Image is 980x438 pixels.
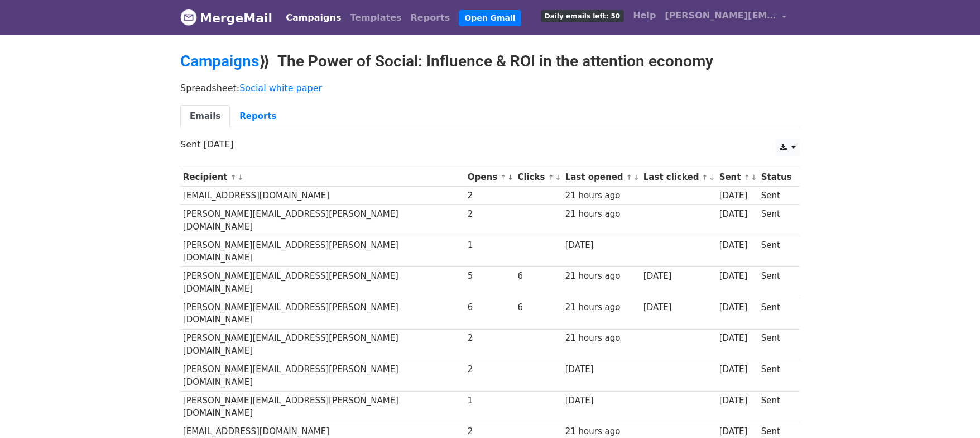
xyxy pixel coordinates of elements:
a: ↓ [507,173,513,182]
span: Daily emails left: 50 [541,10,624,22]
a: MergeMail [180,6,272,30]
td: Sent [758,187,794,205]
a: ↑ [230,173,237,182]
div: 21 hours ago [565,332,638,345]
a: Emails [180,105,230,128]
div: [DATE] [565,363,638,376]
a: ↑ [500,173,506,182]
td: [PERSON_NAME][EMAIL_ADDRESS][PERSON_NAME][DOMAIN_NAME] [180,329,465,360]
div: [DATE] [719,332,756,345]
td: Sent [758,391,794,422]
a: Campaigns [180,52,259,70]
th: Recipient [180,168,465,187]
div: 2 [468,332,512,345]
div: [DATE] [719,270,756,283]
p: Spreadsheet: [180,82,800,94]
td: Sent [758,236,794,267]
img: MergeMail logo [180,9,197,26]
a: ↑ [744,173,750,182]
div: 6 [468,301,512,314]
a: ↑ [702,173,708,182]
a: Daily emails left: 50 [536,4,628,27]
td: [PERSON_NAME][EMAIL_ADDRESS][PERSON_NAME][DOMAIN_NAME] [180,391,465,422]
div: [DATE] [565,394,638,407]
a: Open Gmail [459,10,521,26]
td: Sent [758,298,794,330]
a: ↓ [555,173,561,182]
div: [DATE] [719,394,756,407]
div: 21 hours ago [565,301,638,314]
a: ↓ [237,173,243,182]
div: 1 [468,394,512,407]
td: [PERSON_NAME][EMAIL_ADDRESS][PERSON_NAME][DOMAIN_NAME] [180,236,465,267]
div: 21 hours ago [565,189,638,202]
td: Sent [758,267,794,298]
td: Sent [758,360,794,392]
div: [DATE] [719,425,756,438]
div: [DATE] [643,270,714,283]
div: 6 [517,301,560,314]
div: [DATE] [719,208,756,221]
div: 21 hours ago [565,425,638,438]
a: Help [628,4,660,27]
td: [EMAIL_ADDRESS][DOMAIN_NAME] [180,187,465,205]
div: 6 [517,270,560,283]
th: Last opened [563,168,641,187]
h2: ⟫ The Power of Social: Influence & ROI in the attention economy [180,52,800,71]
a: ↓ [633,173,640,182]
div: [DATE] [719,189,756,202]
th: Opens [465,168,515,187]
a: Reports [230,105,286,128]
th: Last clicked [641,168,717,187]
a: Templates [345,7,406,29]
a: Campaigns [281,7,345,29]
div: [DATE] [719,363,756,376]
td: [PERSON_NAME][EMAIL_ADDRESS][PERSON_NAME][DOMAIN_NAME] [180,205,465,236]
a: ↓ [751,173,757,182]
th: Sent [717,168,758,187]
div: 2 [468,189,512,202]
div: 5 [468,270,512,283]
div: [DATE] [719,301,756,314]
th: Clicks [515,168,563,187]
a: Social white paper [239,83,322,93]
div: [DATE] [565,239,638,252]
span: [PERSON_NAME][EMAIL_ADDRESS][DOMAIN_NAME] [665,9,776,22]
p: Sent [DATE] [180,139,800,150]
a: ↓ [709,173,715,182]
td: [PERSON_NAME][EMAIL_ADDRESS][PERSON_NAME][DOMAIN_NAME] [180,360,465,392]
div: [DATE] [719,239,756,252]
th: Status [758,168,794,187]
div: [DATE] [643,301,714,314]
a: Reports [406,7,455,29]
a: ↑ [548,173,554,182]
div: 21 hours ago [565,208,638,221]
td: Sent [758,205,794,236]
div: 1 [468,239,512,252]
a: [PERSON_NAME][EMAIL_ADDRESS][DOMAIN_NAME] [660,4,791,31]
td: [PERSON_NAME][EMAIL_ADDRESS][PERSON_NAME][DOMAIN_NAME] [180,298,465,330]
td: Sent [758,329,794,360]
td: [PERSON_NAME][EMAIL_ADDRESS][PERSON_NAME][DOMAIN_NAME] [180,267,465,298]
div: 21 hours ago [565,270,638,283]
a: ↑ [626,173,632,182]
div: 2 [468,208,512,221]
div: 2 [468,363,512,376]
div: 2 [468,425,512,438]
